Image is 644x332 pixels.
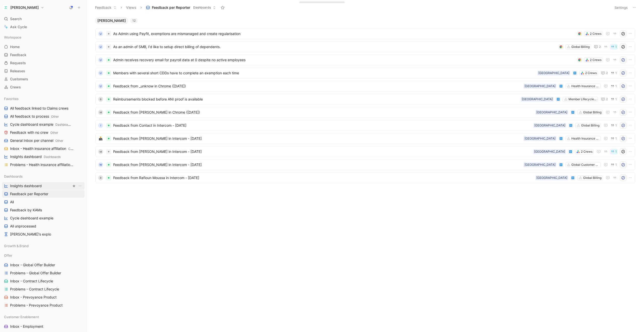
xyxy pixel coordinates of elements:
div: U [98,57,103,62]
a: Requests [2,59,85,67]
span: Problems - Prevoyance Product [10,303,63,308]
a: Feedback with no crewOther [2,129,85,136]
span: General Inbox per channel [10,138,63,143]
div: M [98,149,103,154]
a: All feedback linked to Claims crews [2,105,85,112]
button: Settings [612,4,630,11]
a: Feedback by KAMs [2,206,85,214]
div: 2 Crews [581,149,592,154]
div: 2 Crews [590,31,601,36]
span: Ask Cycle [10,24,27,30]
button: Feedback per ReporterDashboards [144,4,218,11]
div: [GEOGRAPHIC_DATA] [525,162,555,167]
span: Dashboards [44,155,61,159]
a: Customers [2,75,85,83]
div: Growth & Brand [2,242,85,251]
button: 1 [610,123,618,128]
span: [PERSON_NAME] [97,18,126,23]
span: Feedback from [PERSON_NAME] in Intercom - [DATE] [113,136,521,142]
a: UAs an admin of SMB, I‘d like to setup direct billing of dependents.Global Billing21 [95,41,635,52]
span: 2 [606,72,608,75]
span: Reimbursements blocked before ANI proof is available [113,96,519,102]
div: Global Billing [571,44,590,49]
span: As Admin using Payfit, exemptions are mismanaged and create regularisation [113,31,575,37]
span: Customer Enablement [68,147,99,151]
button: 1 [610,136,618,141]
a: [PERSON_NAME]'s explo [2,230,85,238]
a: Problems - Prevoyance Product [2,302,85,309]
span: Problems - Global Offer Builder [10,271,61,276]
span: Inbox - Employment [10,324,43,329]
div: 12 [130,18,138,23]
a: General Inbox per channelOther [2,137,85,144]
div: M [98,110,103,115]
span: Members with several short CDDs have to complete an exemption each time [113,70,535,76]
span: Customer Enablement [4,314,39,319]
div: Search [2,15,85,23]
div: 2 Crews [590,57,601,62]
span: 1 [615,72,617,75]
div: [GEOGRAPHIC_DATA] [525,136,555,141]
div: Member Lifecycle Experience [569,97,597,102]
a: All feedback to processOther [2,113,85,120]
span: Search [10,16,22,22]
div: DashboardsInsights dashboardView actionsFeedback per ReporterAllFeedback by KAMsCycle dashboard e... [2,173,85,238]
span: Insights dashboard [10,154,61,159]
button: 2 [600,70,609,76]
button: [PERSON_NAME] [95,17,128,24]
div: Health Insurance Affiliation [571,84,599,89]
span: Feedback with no crew [10,130,58,135]
span: All unprocessed [10,224,36,229]
span: 2 [606,98,608,101]
button: 1 [610,96,618,102]
span: Inbox - Prevoyance Product [10,295,57,300]
span: Releases [10,69,25,74]
span: Cycle dashboard example [10,216,53,221]
span: Admin receives recovery email for payroll data at 0 despite no active employees [113,57,575,63]
span: 1 [615,163,617,166]
button: Alan[PERSON_NAME] [2,4,45,11]
span: All feedback to process [10,114,59,119]
div: I [98,123,103,128]
a: Crews [2,83,85,91]
a: MFeedback from [PERSON_NAME] in Intercom - [DATE]2 Crews[GEOGRAPHIC_DATA]1 [95,146,635,157]
a: UAs Admin using Payfit, exemptions are mismanaged and create regularisation2 Crews [95,28,635,39]
span: Dashboards [4,174,23,179]
a: Cycle dashboard exampleDashboards [2,121,85,128]
div: U [98,84,103,89]
span: Dashboards [193,5,211,10]
span: Insights dashboard [10,183,42,188]
span: Feedback per Reporter [152,5,190,10]
span: 2 [599,45,601,48]
a: Problems - Global Offer Builder [2,269,85,277]
a: Home [2,43,85,51]
span: 1 [615,124,617,127]
div: Global Billing [583,110,601,115]
a: Feedback per Reporter [2,190,85,198]
div: Offer [2,252,85,259]
a: Inbox - Contract Lifecycle [2,277,85,285]
button: 1 [610,162,618,168]
span: Feedback from [PERSON_NAME] in Intercom - [DATE] [113,149,531,155]
div: [GEOGRAPHIC_DATA] [534,123,565,128]
span: Dashboards [55,123,72,126]
span: Home [10,44,20,49]
button: 1 [610,70,618,76]
div: [GEOGRAPHIC_DATA] [525,84,555,89]
span: Other [51,115,59,118]
div: Dashboards [2,173,85,180]
span: Feedback from Contact in Intercom - [DATE] [113,122,531,128]
div: 2 Crews [585,71,597,76]
span: Inbox - Global Offer Builder [10,262,55,268]
div: B [98,97,103,102]
div: W [98,162,103,167]
a: All [2,198,85,206]
a: Insights dashboardDashboards [2,153,85,160]
a: Inbox - Health insurance affiliationCustomer Enablement [2,145,85,152]
span: Other [55,139,63,143]
span: Feedback [10,52,26,57]
span: 1 [615,137,617,140]
span: [PERSON_NAME]'s explo [10,232,51,237]
div: [GEOGRAPHIC_DATA] [536,110,567,115]
span: Problems - Health insurance affiliation [10,162,75,168]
